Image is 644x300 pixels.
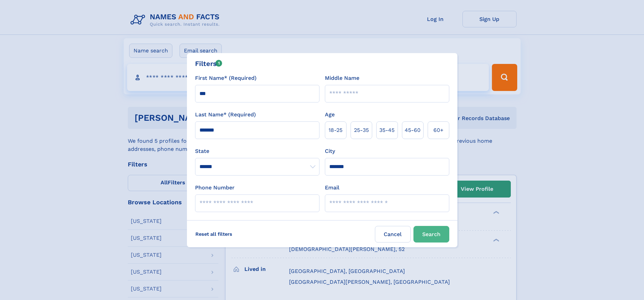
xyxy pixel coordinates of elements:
label: Reset all filters [191,226,237,242]
span: 60+ [433,126,444,134]
label: Middle Name [325,74,359,82]
span: 45‑60 [405,126,421,134]
span: 35‑45 [379,126,395,134]
span: 25‑35 [354,126,369,134]
label: State [195,147,319,155]
span: 18‑25 [329,126,342,134]
label: First Name* (Required) [195,74,257,82]
label: Cancel [375,226,411,243]
label: Email [325,184,339,192]
label: Phone Number [195,184,235,192]
button: Search [413,226,449,243]
div: Filters [195,59,222,69]
label: Last Name* (Required) [195,111,256,119]
label: Age [325,111,335,119]
label: City [325,147,335,155]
